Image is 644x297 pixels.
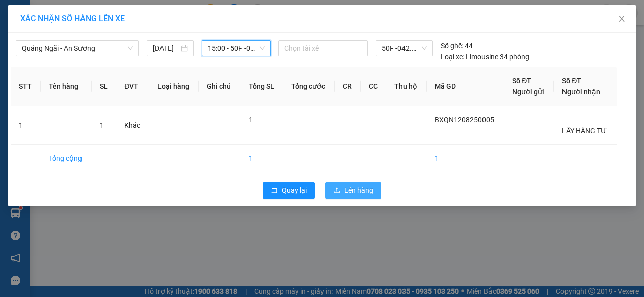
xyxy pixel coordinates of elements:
span: rollback [271,187,278,195]
span: LẤY HÀNG TƯ [562,127,607,135]
span: 15:00 - 50F -042.66 [208,41,264,56]
input: 12/08/2025 [153,43,179,54]
span: Quảng Ngãi - An Sương [22,41,133,56]
span: Người gửi [512,88,544,96]
th: CC [361,67,387,106]
th: Tổng SL [240,67,284,106]
th: CR [335,67,361,106]
td: Khác [116,106,149,145]
th: Loại hàng [149,67,199,106]
th: ĐVT [116,67,149,106]
span: Quay lại [282,185,307,196]
div: Limousine 34 phòng [441,51,529,62]
span: XÁC NHẬN SỐ HÀNG LÊN XE [20,14,125,23]
td: 1 [11,106,41,145]
span: Số ghế: [441,40,463,51]
span: 1 [100,121,104,129]
span: Số ĐT [512,77,531,85]
span: Số ĐT [562,77,581,85]
div: 44 [441,40,473,51]
th: Tên hàng [41,67,92,106]
button: Close [608,5,636,33]
span: BXQN1208250005 [435,116,494,124]
span: Loại xe: [441,51,464,62]
th: STT [11,67,41,106]
td: 1 [427,145,505,172]
span: close [618,15,626,23]
th: Tổng cước [283,67,335,106]
th: SL [92,67,116,106]
span: Người nhận [562,88,600,96]
td: Tổng cộng [41,145,92,172]
span: 1 [249,116,253,124]
td: 1 [240,145,284,172]
th: Ghi chú [199,67,240,106]
th: Mã GD [427,67,505,106]
span: Lên hàng [344,185,373,196]
span: 50F -042.66 [382,41,427,56]
button: rollbackQuay lại [263,182,315,199]
th: Thu hộ [386,67,426,106]
span: upload [333,187,340,195]
button: uploadLên hàng [325,182,381,199]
